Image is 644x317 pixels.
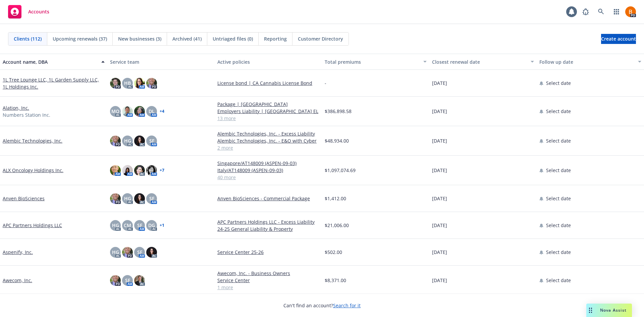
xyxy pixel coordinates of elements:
[546,222,571,229] span: Select date
[429,54,537,70] button: Closest renewal date
[217,137,319,144] a: Alembic Technologies, Inc. - E&O with Cyber
[53,35,107,42] span: Upcoming renewals (37)
[146,165,157,176] img: photo
[546,195,571,202] span: Select date
[601,34,636,44] a: Create account
[146,247,157,258] img: photo
[325,58,419,65] div: Total premiums
[432,167,447,174] span: [DATE]
[432,195,447,202] span: [DATE]
[546,277,571,284] span: Select date
[217,130,319,137] a: Alembic Technologies, Inc. - Excess Liability
[134,136,145,146] img: photo
[3,277,32,284] a: Awecom, Inc.
[601,33,636,45] span: Create account
[333,302,361,309] a: Search for it
[325,167,356,174] span: $1,097,074.69
[110,136,121,146] img: photo
[5,2,52,21] a: Accounts
[432,277,447,284] span: [DATE]
[432,249,447,256] span: [DATE]
[149,137,154,144] span: SF
[124,222,131,229] span: CM
[134,106,145,117] img: photo
[546,80,571,87] span: Select date
[283,302,361,309] span: Can't find an account?
[217,167,319,174] a: Italy/AT148009 (ASPEN-09-03)
[3,195,45,202] a: Anven BioSciences
[432,58,527,65] div: Closest renewal date
[112,222,119,229] span: HG
[110,165,121,176] img: photo
[125,277,130,284] span: SF
[122,247,133,258] img: photo
[148,222,155,229] span: DG
[146,78,157,89] img: photo
[149,108,155,115] span: DL
[215,54,322,70] button: Active policies
[110,193,121,204] img: photo
[432,137,447,144] span: [DATE]
[322,54,429,70] button: Total premiums
[137,249,142,256] span: SF
[3,167,63,174] a: ALX Oncology Holdings Inc.
[546,108,571,115] span: Select date
[325,249,342,256] span: $502.00
[110,78,121,89] img: photo
[325,137,349,144] span: $48,934.00
[217,174,319,181] a: 40 more
[124,195,131,202] span: HG
[3,249,33,256] a: Aspenify, Inc.
[217,160,319,167] a: Singapore/AT148009 (ASPEN-09-03)
[3,137,62,144] a: Alembic Technologies, Inc.
[110,275,121,286] img: photo
[172,35,202,42] span: Archived (41)
[110,58,212,65] div: Service team
[325,277,346,284] span: $8,371.00
[325,108,352,115] span: $386,898.58
[217,284,319,291] a: 1 more
[217,58,319,65] div: Active policies
[107,54,215,70] button: Service team
[160,223,164,227] a: + 1
[118,35,161,42] span: New businesses (3)
[137,222,142,229] span: SF
[546,249,571,256] span: Select date
[579,5,592,18] a: Report a Bug
[217,277,319,284] a: Service Center
[586,304,632,317] button: Nova Assist
[600,307,627,313] span: Nova Assist
[134,193,145,204] img: photo
[432,222,447,229] span: [DATE]
[122,106,133,117] img: photo
[217,218,319,225] a: APC Partners Holdings LLC - Excess Liability
[610,5,623,18] a: Switch app
[3,222,62,229] a: APC Partners Holdings LLC
[217,80,319,87] a: License bond | CA Cannabis License Bond
[217,101,319,108] a: Package | [GEOGRAPHIC_DATA]
[149,195,154,202] span: SF
[160,168,164,172] a: + 7
[217,270,319,277] a: Awecom, Inc. - Business Owners
[546,137,571,144] span: Select date
[432,108,447,115] span: [DATE]
[134,78,145,89] img: photo
[586,304,595,317] div: Drag to move
[3,111,50,118] span: Numbers Station Inc.
[539,58,634,65] div: Follow up date
[124,137,131,144] span: HG
[28,9,49,14] span: Accounts
[111,108,119,115] span: MQ
[432,80,447,87] span: [DATE]
[546,167,571,174] span: Select date
[160,109,164,113] a: + 4
[124,80,131,87] span: HB
[3,104,29,111] a: Alation, Inc.
[325,222,349,229] span: $21,006.00
[537,54,644,70] button: Follow up date
[3,76,105,90] a: 1L Tree Lounge LLC, 1L Garden Supply LLC, 1L Holdings Inc.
